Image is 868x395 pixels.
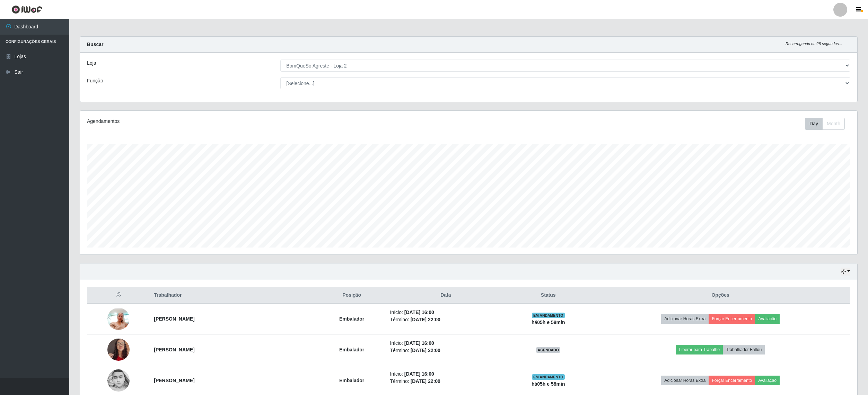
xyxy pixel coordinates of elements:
[390,347,502,354] li: Término:
[107,369,130,392] img: 1736286456624.jpeg
[532,313,565,318] span: EM ANDAMENTO
[150,287,317,304] th: Trabalhador
[411,348,440,353] time: [DATE] 22:00
[723,345,765,354] button: Trabalhador Faltou
[154,316,194,322] strong: [PERSON_NAME]
[107,304,130,333] img: 1704221939354.jpeg
[532,381,565,387] strong: há 05 h e 58 min
[87,42,103,47] strong: Buscar
[404,309,434,315] time: [DATE] 16:00
[506,287,591,304] th: Status
[709,314,755,324] button: Forçar Encerramento
[404,340,434,346] time: [DATE] 16:00
[318,287,386,304] th: Posição
[404,371,434,377] time: [DATE] 16:00
[536,347,560,353] span: AGENDADO
[532,374,565,380] span: EM ANDAMENTO
[107,330,130,369] img: 1736253877795.jpeg
[755,376,780,385] button: Avaliação
[676,345,723,354] button: Liberar para Trabalho
[805,118,845,130] div: First group
[822,118,845,130] button: Month
[390,309,502,316] li: Início:
[154,347,194,352] strong: [PERSON_NAME]
[709,376,755,385] button: Forçar Encerramento
[87,77,103,84] label: Função
[339,316,364,322] strong: Embalador
[805,118,850,130] div: Toolbar with button groups
[661,314,709,324] button: Adicionar Horas Extra
[390,316,502,323] li: Término:
[411,378,440,384] time: [DATE] 22:00
[786,42,842,46] i: Recarregando em 28 segundos...
[390,370,502,378] li: Início:
[386,287,506,304] th: Data
[661,376,709,385] button: Adicionar Horas Extra
[154,378,194,383] strong: [PERSON_NAME]
[390,378,502,385] li: Término:
[805,118,823,130] button: Day
[11,5,42,14] img: CoreUI Logo
[532,320,565,325] strong: há 05 h e 58 min
[87,118,399,125] div: Agendamentos
[755,314,780,324] button: Avaliação
[591,287,850,304] th: Opções
[411,317,440,322] time: [DATE] 22:00
[390,340,502,347] li: Início:
[339,378,364,383] strong: Embalador
[339,347,364,352] strong: Embalador
[87,60,96,67] label: Loja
